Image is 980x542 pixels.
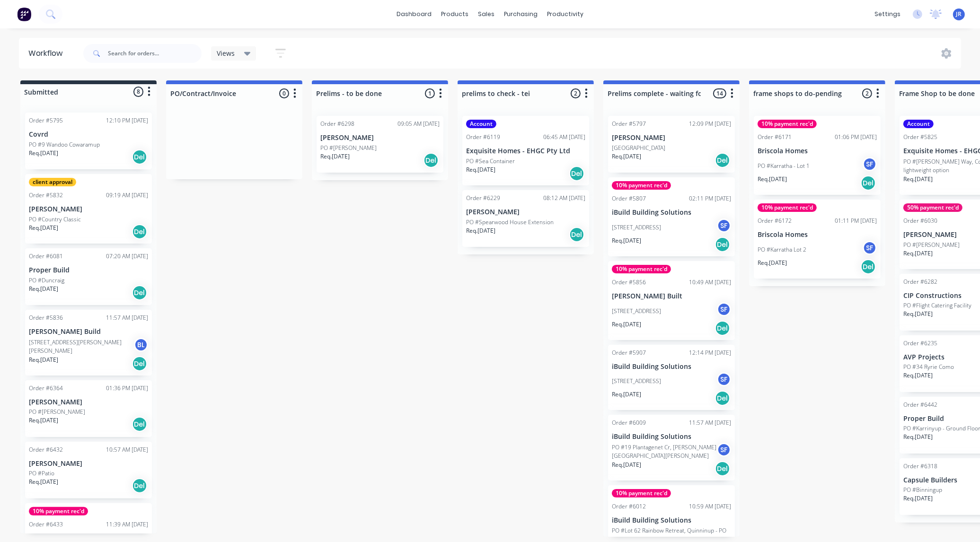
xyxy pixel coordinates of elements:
p: [PERSON_NAME] Built [612,292,731,300]
div: Order #636401:36 PM [DATE][PERSON_NAME]PO #[PERSON_NAME]Req.[DATE]Del [25,380,152,437]
div: sales [473,7,499,21]
p: [PERSON_NAME] [29,398,148,406]
p: Covrd [29,131,148,139]
div: 08:12 AM [DATE] [543,194,585,202]
div: productivity [542,7,588,21]
div: 01:36 PM [DATE] [106,384,148,393]
p: PO #Country Classic [29,215,81,224]
p: PO #9 Wandoo Cowaramup [29,140,100,149]
div: SF [863,157,877,171]
div: Del [861,175,876,191]
p: Req. [DATE] [903,371,933,380]
p: Req. [DATE] [29,416,58,425]
div: Del [424,153,439,168]
p: [PERSON_NAME] [612,134,731,142]
div: AccountOrder #611906:45 AM [DATE]Exquisite Homes - EHGC Pty LtdPO #Sea ContainerReq.[DATE]Del [462,116,589,185]
div: 10% payment rec'd [612,181,671,190]
div: Order #6081 [29,252,63,261]
div: Order #590712:14 PM [DATE]iBuild Building Solutions[STREET_ADDRESS]SFReq.[DATE]Del [608,345,735,411]
div: Order #6012 [612,502,646,511]
p: iBuild Building Solutions [612,363,731,371]
div: Order #6172 [758,217,792,225]
p: iBuild Building Solutions [612,209,731,217]
div: Order #6442 [903,401,937,409]
div: settings [870,7,905,21]
p: Briscola Homes [758,147,877,155]
p: Req. [DATE] [903,249,933,258]
p: Req. [DATE] [903,310,933,318]
div: Order #6432 [29,446,63,454]
div: Order #622908:12 AM [DATE][PERSON_NAME]PO #Spearwood House ExtensionReq.[DATE]Del [462,190,589,247]
div: Order #5797 [612,120,646,128]
div: 10:57 AM [DATE] [106,446,148,454]
p: PO #Binningup [903,486,942,494]
p: PO #Sea Container [466,157,515,166]
div: 09:05 AM [DATE] [397,120,440,128]
p: [PERSON_NAME] [29,205,148,213]
div: Del [132,285,147,300]
div: SF [717,219,731,233]
p: PO #[PERSON_NAME] [29,408,85,416]
div: Del [715,153,730,168]
input: Search for orders... [108,44,202,63]
div: SF [717,443,731,457]
div: Order #6171 [758,133,792,141]
p: PO #Patio [29,469,54,478]
div: Order #608107:20 AM [DATE]Proper BuildPO #DuncraigReq.[DATE]Del [25,248,152,305]
p: [STREET_ADDRESS] [612,223,661,232]
p: PO #[PERSON_NAME] [903,241,960,249]
div: Order #6318 [903,462,937,471]
p: [PERSON_NAME] [320,134,440,142]
p: Req. [DATE] [612,320,641,329]
div: Order #579712:09 PM [DATE][PERSON_NAME][GEOGRAPHIC_DATA]Req.[DATE]Del [608,116,735,173]
p: Req. [DATE] [903,494,933,503]
div: Del [569,166,584,181]
div: Order #643210:57 AM [DATE][PERSON_NAME]PO #PatioReq.[DATE]Del [25,442,152,498]
div: Order #6229 [466,194,500,202]
p: Req. [DATE] [758,175,787,184]
div: SF [717,302,731,316]
div: 11:39 AM [DATE] [106,520,148,529]
div: Del [132,356,147,371]
div: Del [715,461,730,476]
div: Order #5907 [612,349,646,357]
div: Order #6030 [903,217,937,225]
div: SF [863,241,877,255]
div: Order #583611:57 AM [DATE][PERSON_NAME] Build[STREET_ADDRESS][PERSON_NAME][PERSON_NAME]BLReq.[DAT... [25,310,152,376]
div: Del [715,391,730,406]
div: SF [717,372,731,386]
div: 10% payment rec'dOrder #617101:06 PM [DATE]Briscola HomesPO #Karratha - Lot 1SFReq.[DATE]Del [754,116,881,195]
div: Workflow [28,48,67,59]
p: Req. [DATE] [612,390,641,399]
div: 07:20 AM [DATE] [106,252,148,261]
div: client approval [29,178,76,186]
p: Req. [DATE] [320,152,350,161]
div: client approvalOrder #583209:19 AM [DATE][PERSON_NAME]PO #Country ClassicReq.[DATE]Del [25,174,152,244]
div: Order #6298 [320,120,354,128]
div: Order #600911:57 AM [DATE]iBuild Building SolutionsPO #19 Plantagenet Cr, [PERSON_NAME][GEOGRAPHI... [608,415,735,481]
div: Del [715,321,730,336]
p: iBuild Building Solutions [612,516,731,525]
div: Del [132,478,147,493]
div: Del [132,417,147,432]
p: PO #Karratha - Lot 1 [758,162,810,170]
div: products [436,7,473,21]
div: 02:11 PM [DATE] [689,194,731,203]
p: Req. [DATE] [29,478,58,486]
p: PO #Spearwood House Extension [466,218,554,227]
p: Proper Build [29,266,148,274]
div: Order #6235 [903,339,937,348]
div: 11:57 AM [DATE] [689,419,731,427]
div: Order #629809:05 AM [DATE][PERSON_NAME]PO #[PERSON_NAME]Req.[DATE]Del [317,116,443,173]
div: 10% payment rec'd [758,120,817,128]
p: Req. [DATE] [612,152,641,161]
div: Account [903,120,934,128]
div: Order #6119 [466,133,500,141]
p: iBuild Building Solutions [612,433,731,441]
div: Del [132,224,147,239]
div: BL [134,338,148,352]
div: Order #6009 [612,419,646,427]
p: PO #[PERSON_NAME] [320,144,377,152]
div: 12:10 PM [DATE] [106,116,148,125]
div: 09:19 AM [DATE] [106,191,148,200]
